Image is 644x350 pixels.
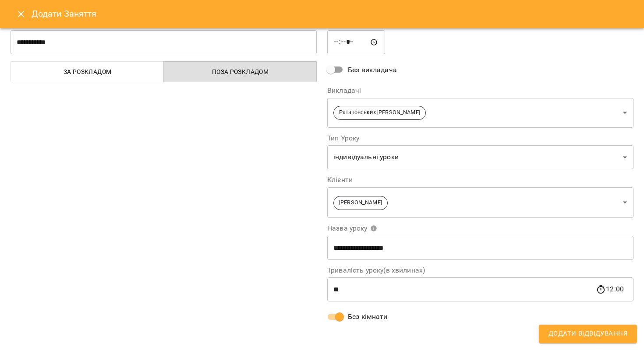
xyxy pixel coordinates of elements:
[327,267,633,274] label: Тривалість уроку(в хвилинах)
[32,7,633,21] h6: Додати Заняття
[327,187,633,218] div: [PERSON_NAME]
[327,87,633,94] label: Викладачі
[169,66,311,77] span: Поза розкладом
[539,325,637,343] button: Додати Відвідування
[327,176,633,183] label: Клієнти
[327,225,377,232] span: Назва уроку
[548,328,627,339] span: Додати Відвідування
[327,145,633,170] div: індивідуальні уроки
[16,66,159,77] span: За розкладом
[348,311,388,322] span: Без кімнати
[327,135,633,142] label: Тип Уроку
[334,199,387,207] span: [PERSON_NAME]
[11,61,164,82] button: За розкладом
[163,61,317,82] button: Поза розкладом
[327,98,633,128] div: Рататовських [PERSON_NAME]
[11,3,32,24] button: Close
[334,108,425,117] span: Рататовських [PERSON_NAME]
[348,65,397,75] span: Без викладача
